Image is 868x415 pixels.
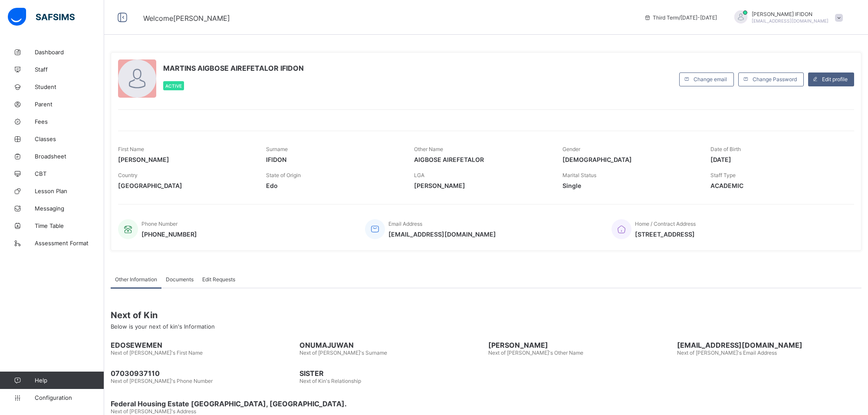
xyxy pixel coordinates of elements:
span: Home / Contract Address [635,221,696,227]
span: Email Address [388,221,422,227]
span: Broadsheet [35,153,104,160]
span: [PERSON_NAME] [414,182,549,189]
span: Classes [35,135,104,142]
span: Help [35,377,104,384]
span: Welcome [PERSON_NAME] [143,14,230,23]
span: Parent [35,101,104,108]
span: Surname [266,146,288,152]
span: [EMAIL_ADDRESS][DOMAIN_NAME] [752,18,829,23]
span: Student [35,83,104,90]
span: CBT [35,170,104,177]
span: [PHONE_NUMBER] [141,231,197,238]
span: Below is your next of kin's Information [111,323,215,330]
span: Time Table [35,222,104,229]
span: MARTINS AIGBOSE AIREFETALOR IFIDON [163,64,304,72]
span: SISTER [299,369,484,378]
span: Documents [166,276,194,283]
span: Next of Kin's Relationship [299,378,361,384]
span: [PERSON_NAME] IFIDON [752,11,829,17]
span: State of Origin [266,172,301,178]
span: [EMAIL_ADDRESS][DOMAIN_NAME] [388,231,496,238]
span: session/term information [644,14,717,21]
span: Assessment Format [35,240,104,247]
span: Staff Type [710,172,736,178]
div: MARTINSIFIDON [726,10,847,25]
span: Active [165,83,182,89]
span: Messaging [35,205,104,212]
span: First Name [118,146,144,152]
span: [EMAIL_ADDRESS][DOMAIN_NAME] [677,341,861,349]
span: Other Name [414,146,443,152]
span: Change Password [753,76,797,82]
span: Next of [PERSON_NAME]'s Email Address [677,349,777,356]
span: [DATE] [710,156,845,163]
span: [GEOGRAPHIC_DATA] [118,182,253,189]
span: Next of [PERSON_NAME]'s Other Name [488,349,583,356]
span: Edit profile [822,76,848,82]
span: Next of [PERSON_NAME]'s Surname [299,349,387,356]
span: Next of [PERSON_NAME]'s Phone Number [111,378,213,384]
span: Configuration [35,394,104,401]
span: Lesson Plan [35,188,104,194]
span: EDOSEWEMEN [111,341,295,349]
span: [PERSON_NAME] [488,341,673,349]
span: Phone Number [141,221,178,227]
span: Date of Birth [710,146,741,152]
span: Next of Kin [111,310,861,320]
span: Change email [694,76,727,82]
span: Next of [PERSON_NAME]'s Address [111,408,196,415]
span: [DEMOGRAPHIC_DATA] [562,156,697,163]
span: 07030937110 [111,369,295,378]
span: Marital Status [562,172,596,178]
span: Federal Housing Estate [GEOGRAPHIC_DATA], [GEOGRAPHIC_DATA]. [111,399,861,408]
span: LGA [414,172,424,178]
span: [STREET_ADDRESS] [635,231,696,238]
span: Dashboard [35,49,104,56]
img: safsims [8,8,75,26]
span: Fees [35,118,104,125]
span: Country [118,172,138,178]
span: ONUMAJUWAN [299,341,484,349]
span: Edit Requests [202,276,235,283]
span: Staff [35,66,104,73]
span: [PERSON_NAME] [118,156,253,163]
span: AIGBOSE AIREFETALOR [414,156,549,163]
span: ACADEMIC [710,182,845,189]
span: Gender [562,146,580,152]
span: IFIDON [266,156,401,163]
span: Single [562,182,697,189]
span: Edo [266,182,401,189]
span: Other Information [115,276,157,283]
span: Next of [PERSON_NAME]'s First Name [111,349,203,356]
